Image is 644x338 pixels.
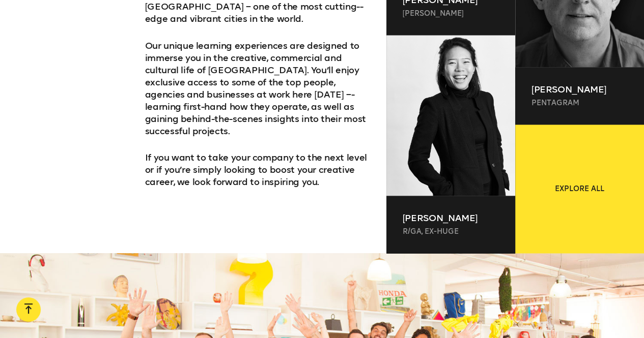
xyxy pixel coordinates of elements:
p: R/GA, ex-Huge [403,227,499,237]
p: [PERSON_NAME] [531,83,628,96]
p: Pentagram [531,98,628,108]
p: [PERSON_NAME] [403,212,499,224]
a: Explore all [515,125,644,253]
span: Explore all [555,184,604,194]
p: Our unique learning experiences are designed to immerse you in the creative, commercial and cultu... [145,40,371,137]
p: If you want to take your company to the next level or if you’re simply looking to boost your crea... [145,151,371,188]
p: [PERSON_NAME] [403,9,499,19]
